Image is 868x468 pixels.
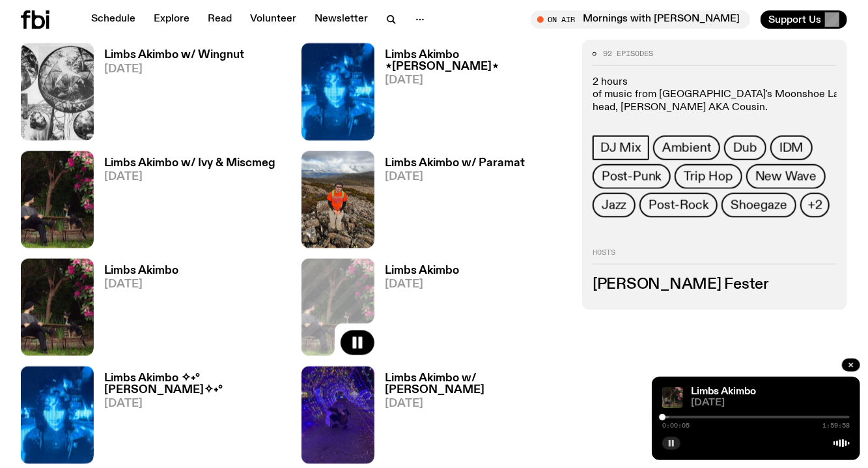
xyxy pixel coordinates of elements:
h3: Limbs Akimbo w/ [PERSON_NAME] [385,373,567,395]
button: On AirMornings with [PERSON_NAME] [531,10,750,29]
h3: Limbs Akimbo [385,265,459,276]
a: Post-Punk [593,164,671,188]
span: +2 [808,197,822,212]
a: Limbs Akimbo[DATE] [94,265,178,356]
a: New Wave [746,164,826,188]
button: +2 [800,192,830,217]
span: [DATE] [104,398,286,409]
img: Jackson sits at an outdoor table, legs crossed and gazing at a black and brown dog also sitting a... [21,151,94,248]
span: [DATE] [385,398,567,409]
a: Schedule [83,10,143,29]
h3: Limbs Akimbo w/ Paramat [385,158,525,169]
img: Jackson sits at an outdoor table, legs crossed and gazing at a black and brown dog also sitting a... [662,387,683,408]
h3: [PERSON_NAME] Fester [593,277,837,291]
span: 92 episodes [603,50,653,57]
span: Trip Hop [684,169,733,183]
a: Limbs Akimbo ✧˖°[PERSON_NAME]✧˖°[DATE] [94,373,286,463]
h3: Limbs Akimbo ⋆[PERSON_NAME]⋆ [385,50,567,72]
h2: Hosts [593,248,837,264]
span: 0:00:05 [662,422,690,429]
a: Limbs Akimbo w/ Wingnut[DATE] [94,50,244,140]
a: Shoegaze [721,192,796,217]
h3: Limbs Akimbo w/ Wingnut [104,50,244,61]
img: Image from 'Domebooks: Reflecting on Domebook 2' by Lloyd Kahn [21,43,94,140]
span: [DATE] [385,171,525,183]
a: Dub [724,135,766,160]
span: Support Us [768,14,821,25]
a: Limbs Akimbo[DATE] [374,265,459,356]
p: 2 hours of music from [GEOGRAPHIC_DATA]'s Moonshoe Label head, [PERSON_NAME] AKA Cousin. [593,76,837,113]
a: Read [200,10,240,29]
a: Ambient [653,135,721,160]
a: Trip Hop [675,164,742,188]
span: [DATE] [385,279,459,290]
span: [DATE] [385,75,567,86]
span: [DATE] [104,64,244,75]
a: Post-Rock [639,192,718,217]
span: IDM [779,140,804,154]
span: [DATE] [104,279,178,290]
span: Post-Rock [649,197,708,212]
span: Post-Punk [602,169,662,183]
a: IDM [770,135,813,160]
a: Explore [146,10,197,29]
button: Support Us [761,10,847,29]
a: Limbs Akimbo w/ Ivy & Miscmeg[DATE] [94,158,275,248]
span: Dub [733,140,757,154]
a: DJ Mix [593,135,649,160]
span: [DATE] [691,398,850,408]
span: 1:59:58 [822,422,850,429]
h3: Limbs Akimbo ✧˖°[PERSON_NAME]✧˖° [104,373,286,395]
span: Jazz [602,197,626,212]
a: Volunteer [242,10,304,29]
a: Limbs Akimbo w/ Paramat[DATE] [374,158,525,248]
img: Jackson sits at an outdoor table, legs crossed and gazing at a black and brown dog also sitting a... [21,259,94,356]
span: [DATE] [104,171,275,183]
span: Shoegaze [731,197,787,212]
a: Limbs Akimbo [691,387,756,397]
span: DJ Mix [600,140,641,154]
a: Limbs Akimbo ⋆[PERSON_NAME]⋆[DATE] [374,50,567,140]
h3: Limbs Akimbo [104,265,178,276]
h3: Limbs Akimbo w/ Ivy & Miscmeg [104,158,275,169]
span: Ambient [662,140,712,154]
span: New Wave [755,169,817,183]
a: Jazz [593,192,636,217]
a: Newsletter [307,10,376,29]
a: Limbs Akimbo w/ [PERSON_NAME][DATE] [374,373,567,463]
